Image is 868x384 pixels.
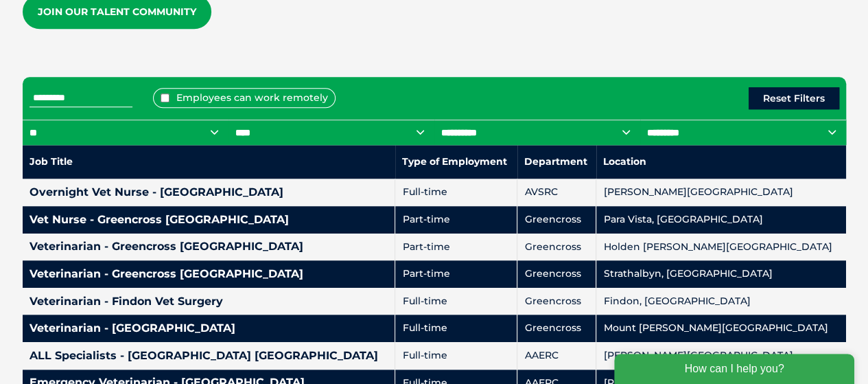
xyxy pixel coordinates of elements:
td: Greencross [517,315,596,342]
td: Part-time [395,206,517,234]
h4: Veterinarian - Greencross [GEOGRAPHIC_DATA] [30,269,388,280]
h4: Veterinarian - [GEOGRAPHIC_DATA] [30,323,388,334]
h4: Vet Nurse - Greencross [GEOGRAPHIC_DATA] [30,214,388,225]
td: AVSRC [517,179,596,206]
label: Employees can work remotely [153,88,336,108]
td: Full-time [395,179,517,206]
h4: Overnight Vet Nurse - [GEOGRAPHIC_DATA] [30,187,388,198]
td: Greencross [517,206,596,234]
nobr: Location [603,155,646,168]
td: Strathalbyn, [GEOGRAPHIC_DATA] [596,260,846,288]
h4: Veterinarian - Greencross [GEOGRAPHIC_DATA] [30,241,388,252]
td: Para Vista, [GEOGRAPHIC_DATA] [596,206,846,234]
td: [PERSON_NAME][GEOGRAPHIC_DATA] [596,179,846,206]
td: Full-time [395,342,517,370]
input: Employees can work remotely [161,93,169,102]
td: Greencross [517,260,596,288]
td: Mount [PERSON_NAME][GEOGRAPHIC_DATA] [596,315,846,342]
td: Greencross [517,234,596,261]
td: Holden [PERSON_NAME][GEOGRAPHIC_DATA] [596,234,846,261]
td: AAERC [517,342,596,370]
td: Part-time [395,260,517,288]
td: Greencross [517,288,596,315]
td: Full-time [395,315,517,342]
td: Part-time [395,234,517,261]
h4: Veterinarian - Findon Vet Surgery [30,296,388,307]
nobr: Department [524,155,587,168]
td: Full-time [395,288,517,315]
td: [PERSON_NAME][GEOGRAPHIC_DATA] [596,342,846,370]
nobr: Type of Employment [402,155,507,168]
td: Findon, [GEOGRAPHIC_DATA] [596,288,846,315]
nobr: Job Title [30,155,73,168]
h4: ALL Specialists - [GEOGRAPHIC_DATA] [GEOGRAPHIC_DATA] [30,350,388,361]
div: How can I help you? [8,8,248,38]
button: Reset Filters [749,87,839,109]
